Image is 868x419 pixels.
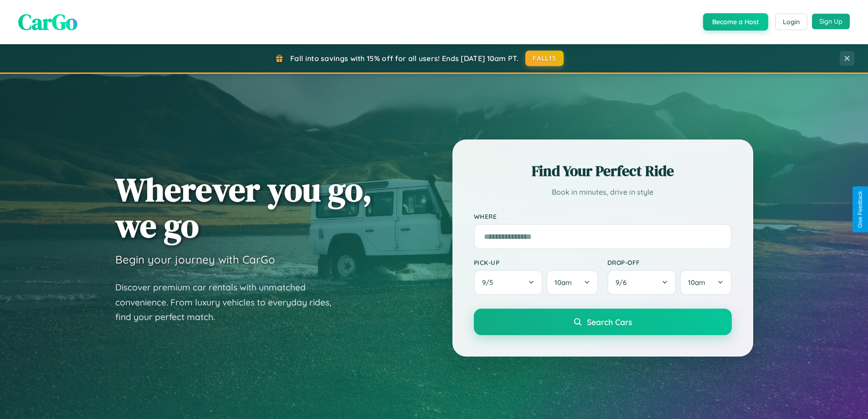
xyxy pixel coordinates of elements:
span: CarGo [18,7,77,37]
button: FALL15 [525,51,564,66]
button: 10am [680,270,731,295]
span: Search Cars [587,317,632,327]
button: Login [775,14,807,30]
span: 10am [688,278,705,287]
button: Sign Up [812,14,850,29]
button: 10am [546,270,598,295]
h3: Begin your journey with CarGo [115,253,275,266]
button: 9/5 [474,270,543,295]
p: Book in minutes, drive in style [474,186,732,199]
p: Discover premium car rentals with unmatched convenience. From luxury vehicles to everyday rides, ... [115,280,343,325]
span: 10am [555,278,572,287]
label: Drop-off [607,259,732,266]
span: 9 / 6 [616,278,631,287]
h1: Wherever you go, we go [115,171,372,243]
span: Fall into savings with 15% off for all users! Ends [DATE] 10am PT. [290,54,519,63]
label: Pick-up [474,259,598,266]
div: Give Feedback [857,191,863,228]
button: Search Cars [474,309,732,335]
span: 9 / 5 [482,278,498,287]
label: Where [474,212,732,220]
h2: Find Your Perfect Ride [474,161,732,181]
button: Become a Host [703,13,768,31]
button: 9/6 [607,270,677,295]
